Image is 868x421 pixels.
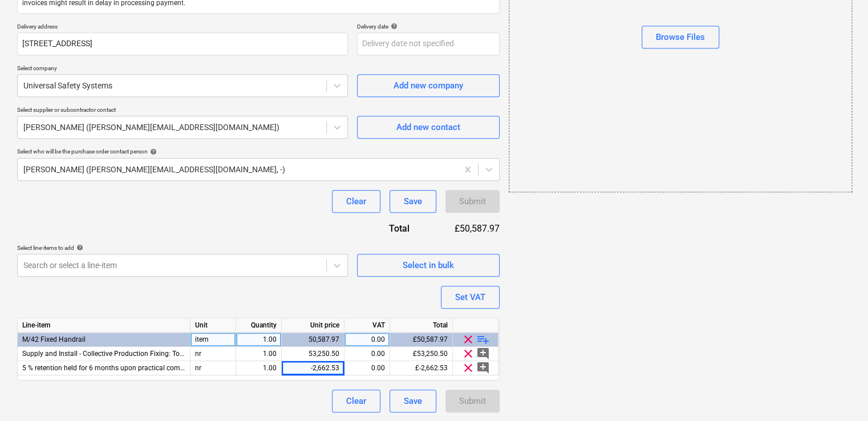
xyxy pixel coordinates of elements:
div: Save [404,194,422,209]
div: £50,587.97 [390,333,453,347]
span: playlist_add [476,333,490,346]
div: 0.00 [349,347,385,361]
span: help [388,23,398,30]
iframe: Chat Widget [811,366,868,421]
div: £-2,662.53 [390,361,453,375]
div: Browse Files [656,30,705,44]
span: help [74,244,83,251]
div: £53,250.50 [390,347,453,361]
div: Add new company [394,78,463,93]
div: Select who will be the purchase order contact person [17,148,500,155]
button: Browse Files [642,26,719,48]
input: Delivery address [17,33,348,55]
span: clear [461,333,475,346]
div: 53,250.50 [286,347,339,361]
div: 1.00 [241,347,277,361]
input: Delivery date not specified [357,33,500,55]
div: Select in bulk [403,258,454,273]
div: Select line-items to add [17,244,348,252]
div: Total [390,318,453,333]
div: 0.00 [349,333,385,347]
button: Save [390,390,436,412]
div: £50,587.97 [428,222,500,235]
button: Select in bulk [357,254,500,277]
span: clear [461,347,475,361]
span: Supply and Install - Collective Production Fixing: Toggle fixings into box section steelwork, 48m... [22,350,647,358]
p: Select supplier or subcontractor contact [17,106,348,116]
span: 5 % retention held for 6 months upon practical completion [22,364,201,372]
button: Set VAT [441,286,500,309]
div: Unit [190,318,236,333]
div: 50,587.97 [286,333,339,347]
div: 1.00 [241,361,277,375]
button: Clear [332,190,380,213]
span: add_comment [476,361,490,375]
div: Quantity [236,318,282,333]
div: Clear [346,394,366,408]
div: Unit price [282,318,344,333]
div: VAT [344,318,390,333]
div: item [190,333,236,347]
div: Delivery date [357,23,500,30]
button: Add new contact [357,116,500,139]
div: nr [190,347,236,361]
div: -2,662.53 [286,361,339,375]
div: Line-item [18,318,190,333]
div: Add new contact [396,120,460,135]
span: help [148,148,157,155]
div: 0.00 [349,361,385,375]
div: Total [351,222,428,235]
div: Save [404,394,422,408]
p: Select company [17,64,348,74]
span: clear [461,361,475,375]
div: nr [190,361,236,375]
button: Clear [332,390,380,412]
p: Delivery address [17,23,348,33]
button: Save [390,190,436,213]
div: Clear [346,194,366,209]
span: M/42 Fixed Handrail [22,335,86,343]
span: add_comment [476,347,490,361]
button: Add new company [357,74,500,97]
div: 1.00 [241,333,277,347]
div: Set VAT [455,290,485,305]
